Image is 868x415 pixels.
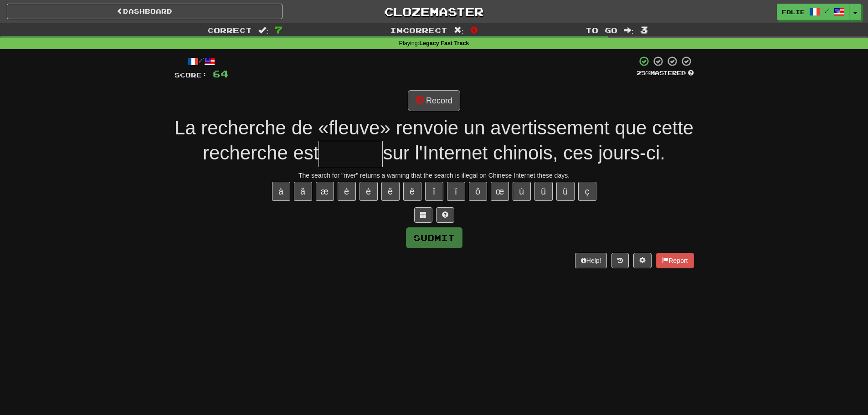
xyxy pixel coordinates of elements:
[175,71,207,79] span: Score:
[258,26,268,34] span: :
[637,69,694,77] div: Mastered
[447,182,465,201] button: ï
[469,182,487,201] button: ô
[575,253,607,268] button: Help!
[414,207,432,223] button: Switch sentence to multiple choice alt+p
[556,182,575,201] button: ü
[513,182,531,201] button: ù
[578,182,596,201] button: ç
[454,26,464,34] span: :
[175,171,694,180] div: The search for "river" returns a warning that the search is illegal on Chinese Internet these days.
[403,182,421,201] button: ë
[491,182,509,201] button: œ
[425,182,443,201] button: î
[470,24,478,35] span: 0
[338,182,356,201] button: è
[640,24,648,35] span: 3
[213,68,228,79] span: 64
[175,117,693,164] span: La recherche de «fleuve» renvoie un avertissement que cette recherche est
[534,182,553,201] button: û
[275,24,282,35] span: 7
[782,8,805,16] span: folie
[7,4,282,19] a: Dashboard
[825,7,829,14] span: /
[272,182,290,201] button: à
[777,4,850,20] a: folie /
[419,40,469,46] strong: Legacy Fast Track
[586,26,617,35] span: To go
[611,253,629,268] button: Round history (alt+y)
[656,253,693,268] button: Report
[381,182,400,201] button: ê
[624,26,634,34] span: :
[637,69,650,77] span: 25 %
[436,207,454,223] button: Single letter hint - you only get 1 per sentence and score half the points! alt+h
[406,227,462,248] button: Submit
[360,182,378,201] button: é
[175,56,228,67] div: /
[408,90,460,111] button: Record
[383,142,665,164] span: sur l'Internet chinois, ces jours-ci.
[316,182,334,201] button: æ
[296,4,572,20] a: Clozemaster
[390,26,447,35] span: Incorrect
[294,182,312,201] button: â
[207,26,252,35] span: Correct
